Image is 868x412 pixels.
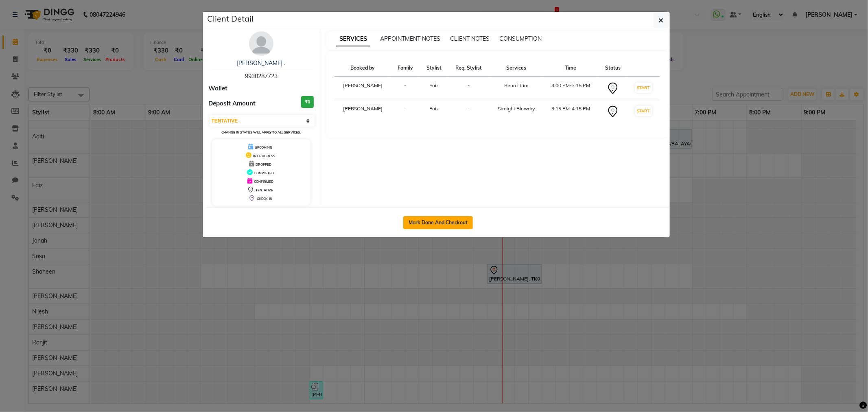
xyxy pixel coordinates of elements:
[450,35,490,42] span: CLIENT NOTES
[448,77,490,100] td: -
[543,77,598,100] td: 3:00 PM-3:15 PM
[429,105,439,112] span: Faiz
[249,31,273,56] img: avatar
[391,59,420,77] th: Family
[490,59,543,77] th: Services
[208,13,254,25] h5: Client Detail
[335,59,391,77] th: Booked by
[245,72,278,80] span: 9930287723
[429,82,439,88] span: Faiz
[391,100,420,123] td: -
[403,216,473,229] button: Mark Done And Checkout
[335,77,391,100] td: [PERSON_NAME]
[254,180,273,184] span: CONFIRMED
[499,35,542,42] span: CONSUMPTION
[391,77,420,100] td: -
[255,145,272,149] span: UPCOMING
[420,59,448,77] th: Stylist
[237,59,285,67] a: [PERSON_NAME] .
[301,96,314,108] h3: ₹0
[254,171,274,175] span: COMPLETED
[335,100,391,123] td: [PERSON_NAME]
[599,59,627,77] th: Status
[494,82,538,89] div: Beard Trim
[221,130,301,134] small: Change in status will apply to all services.
[253,154,275,158] span: IN PROGRESS
[494,105,538,112] div: Straight Blowdry
[256,188,273,192] span: TENTATIVE
[336,32,370,46] span: SERVICES
[256,162,271,167] span: DROPPED
[209,84,228,93] span: Wallet
[448,59,490,77] th: Req. Stylist
[380,35,440,42] span: APPOINTMENT NOTES
[448,100,490,123] td: -
[543,59,598,77] th: Time
[543,100,598,123] td: 3:15 PM-4:15 PM
[209,99,256,108] span: Deposit Amount
[635,83,652,93] button: START
[257,197,272,201] span: CHECK-IN
[635,106,652,116] button: START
